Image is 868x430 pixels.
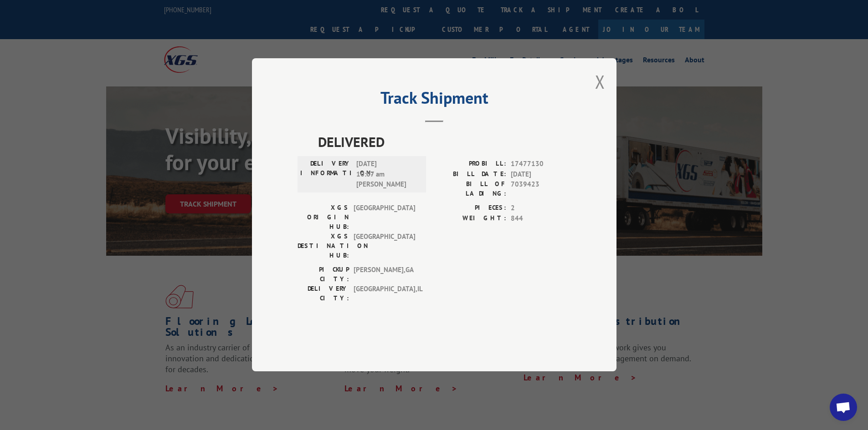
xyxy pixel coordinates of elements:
[354,265,415,284] span: [PERSON_NAME] , GA
[434,159,506,170] label: PROBILL:
[434,203,506,214] label: PIECES:
[511,169,571,180] span: [DATE]
[595,70,605,94] button: Close modal
[318,132,571,152] span: DELIVERED
[298,91,571,109] h2: Track Shipment
[511,159,571,170] span: 17477130
[434,213,506,224] label: WEIGHT:
[298,203,349,232] label: XGS ORIGIN HUB:
[354,232,415,261] span: [GEOGRAPHIC_DATA]
[434,180,506,199] label: BILL OF LADING:
[511,213,571,224] span: 844
[356,159,418,190] span: [DATE] 10:07 am [PERSON_NAME]
[298,232,349,261] label: XGS DESTINATION HUB:
[434,169,506,180] label: BILL DATE:
[354,284,415,304] span: [GEOGRAPHIC_DATA] , IL
[511,203,571,214] span: 2
[354,203,415,232] span: [GEOGRAPHIC_DATA]
[830,394,857,421] div: Open chat
[298,284,349,304] label: DELIVERY CITY:
[511,180,571,199] span: 7039423
[298,265,349,284] label: PICKUP CITY:
[300,159,352,190] label: DELIVERY INFORMATION:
